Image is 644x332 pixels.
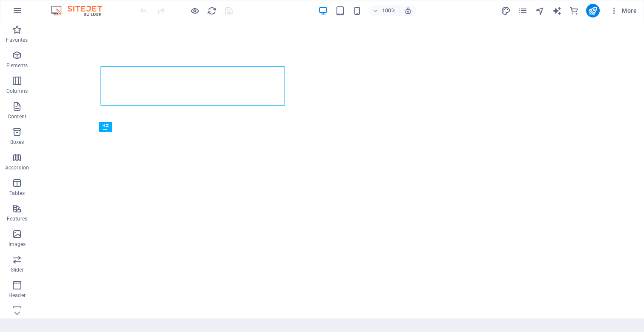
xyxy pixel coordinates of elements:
button: text_generator [552,6,562,16]
button: pages [518,6,528,16]
img: Editor Logo [49,6,113,16]
button: reload [207,6,217,16]
i: AI Writer [552,6,562,16]
i: Design (Ctrl+Alt+Y) [501,6,511,16]
p: Slider [11,266,24,273]
p: Accordion [5,164,29,171]
p: Tables [9,190,25,197]
p: Features [7,215,27,222]
p: Images [9,241,26,248]
button: publish [586,4,600,17]
button: More [607,4,640,17]
p: Favorites [6,37,28,43]
button: navigator [535,6,545,16]
button: 100% [369,6,400,16]
button: design [501,6,511,16]
i: Pages (Ctrl+Alt+S) [518,6,528,16]
span: More [610,6,637,15]
button: Click here to leave preview mode and continue editing [190,6,200,16]
p: Content [8,113,26,120]
p: Columns [6,88,28,94]
i: On resize automatically adjust zoom level to fit chosen device. [404,7,412,14]
i: Commerce [569,6,579,16]
p: Header [9,292,26,299]
i: Navigator [535,6,545,16]
p: Boxes [10,139,24,146]
i: Reload page [207,6,217,16]
i: Publish [588,6,598,16]
h6: 100% [382,6,396,16]
button: commerce [569,6,579,16]
p: Elements [6,62,28,69]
